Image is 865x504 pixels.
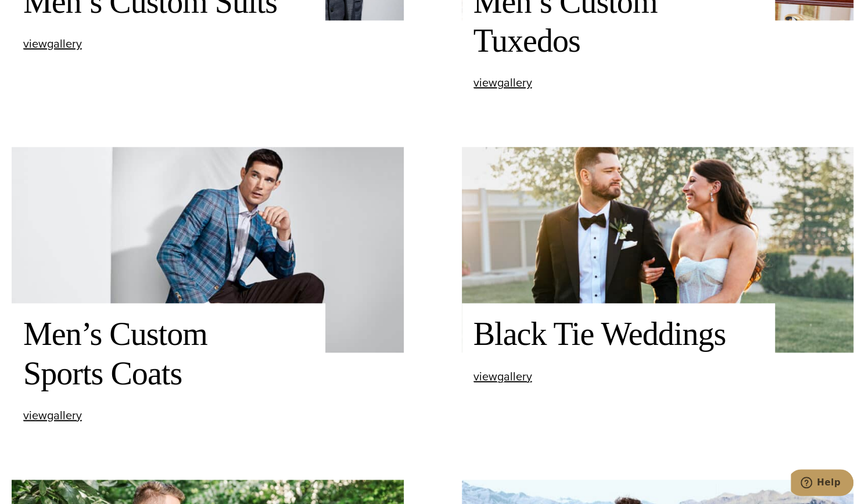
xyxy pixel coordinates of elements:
[473,368,532,385] span: view gallery
[23,406,82,424] span: view gallery
[23,38,82,50] a: viewgallery
[23,315,314,393] h2: Men’s Custom Sports Coats
[462,147,854,352] img: Bride & groom outside. Bride wearing low cut wedding dress. Groom wearing wedding tuxedo by Zegna.
[473,77,532,89] a: viewgallery
[23,35,82,52] span: view gallery
[473,370,532,383] a: viewgallery
[473,315,764,354] h2: Black Tie Weddings
[23,409,82,422] a: viewgallery
[791,469,853,498] iframe: Opens a widget where you can chat to one of our agents
[473,74,532,91] span: view gallery
[12,147,404,352] img: Client in blue bespoke Loro Piana sportscoat, white shirt.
